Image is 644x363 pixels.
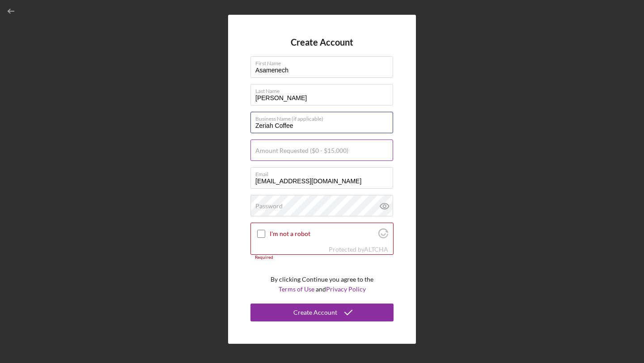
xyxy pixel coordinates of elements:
button: Create Account [250,304,394,321]
div: Create Account [293,304,337,321]
div: Required [250,255,394,260]
a: Privacy Policy [326,285,366,293]
a: Visit Altcha.org [378,232,388,240]
a: Visit Altcha.org [364,245,388,253]
label: Password [255,203,283,210]
div: Protected by [329,246,388,253]
a: Terms of Use [279,285,314,293]
label: Amount Requested ($0 - $15,000) [255,147,348,154]
label: Business Name (if applicable) [255,112,393,122]
label: First Name [255,57,393,67]
h4: Create Account [291,37,353,47]
p: By clicking Continue you agree to the and [271,274,373,295]
label: Last Name [255,84,393,94]
label: I'm not a robot [270,230,376,237]
label: Email [255,168,393,177]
